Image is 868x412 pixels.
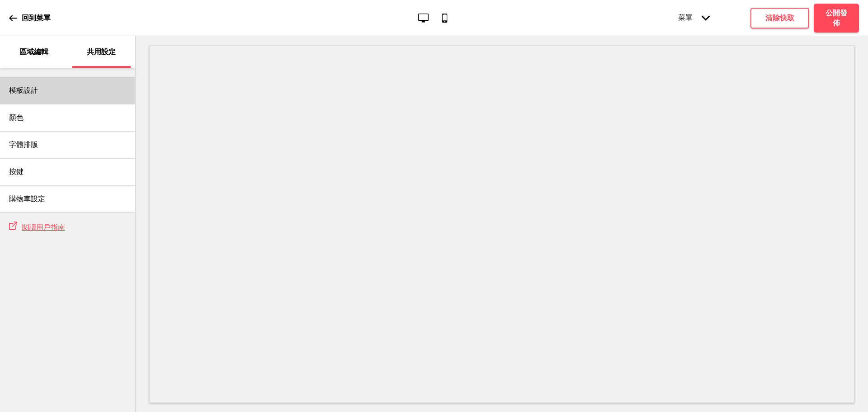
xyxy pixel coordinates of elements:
[22,13,51,23] p: 回到菜單
[9,167,24,177] h4: 按鍵
[814,4,859,33] button: 公開發佈
[750,8,809,28] button: 清除快取
[9,113,24,123] h4: 顏色
[9,140,38,150] h4: 字體排版
[17,223,65,232] a: 閱讀用戶指南
[19,47,48,57] p: 區域編輯
[9,194,45,204] h4: 購物車設定
[9,85,38,95] h4: 模板設計
[22,223,65,232] span: 閱讀用戶指南
[765,13,794,23] h4: 清除快取
[87,47,116,57] p: 共用設定
[823,8,850,28] h4: 公開發佈
[9,6,51,30] a: 回到菜單
[669,4,719,32] div: 菜單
